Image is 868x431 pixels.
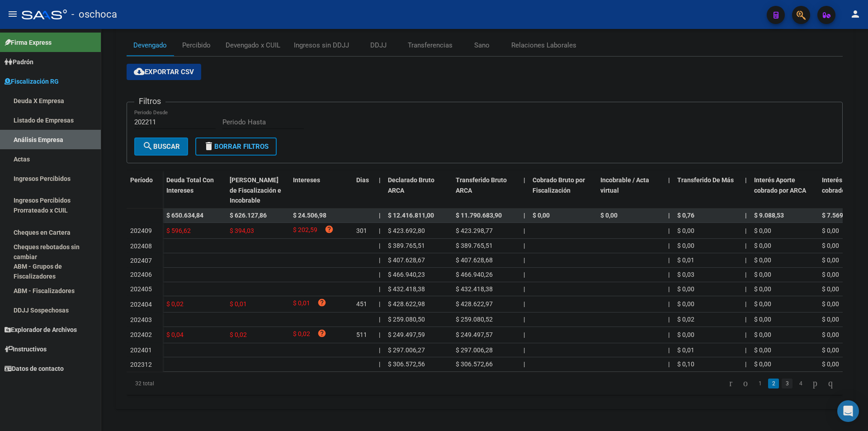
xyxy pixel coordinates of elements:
[142,141,153,152] mat-icon: search
[226,40,280,50] div: Devengado x CUIL
[822,300,839,308] span: $ 0,00
[134,137,188,156] button: Buscar
[134,95,165,108] h3: Filtros
[379,360,380,368] span: |
[130,361,152,368] span: 202312
[524,346,525,354] span: |
[7,9,18,19] mat-icon: menu
[822,242,839,249] span: $ 0,00
[597,171,665,210] datatable-header-cell: Incobrable / Acta virtual
[388,176,434,194] span: Declarado Bruto ARCA
[293,225,317,237] span: $ 202,59
[809,379,821,388] a: go to next page
[524,316,525,323] span: |
[524,360,525,368] span: |
[133,40,167,50] div: Devengado
[456,227,493,234] span: $ 423.298,77
[163,171,226,210] datatable-header-cell: Deuda Total Con Intereses
[674,171,741,210] datatable-header-cell: Transferido De Más
[379,271,380,278] span: |
[780,376,794,391] li: page 3
[822,331,839,338] span: $ 0,00
[5,57,33,67] span: Padrón
[739,379,752,388] a: go to previous page
[668,300,670,308] span: |
[822,227,839,234] span: $ 0,00
[474,40,490,50] div: Sano
[745,271,746,278] span: |
[768,379,779,388] a: 2
[127,372,268,395] div: 32 total
[130,271,152,278] span: 202406
[379,212,381,219] span: |
[524,300,525,308] span: |
[293,176,320,184] span: Intereses
[130,242,152,250] span: 202408
[677,331,694,338] span: $ 0,00
[754,227,771,234] span: $ 0,00
[677,212,694,219] span: $ 0,76
[822,346,839,354] span: $ 0,00
[668,227,670,234] span: |
[317,298,326,307] i: help
[524,176,525,184] span: |
[754,242,771,249] span: $ 0,00
[529,171,597,210] datatable-header-cell: Cobrado Bruto por Fiscalización
[754,212,784,219] span: $ 9.088,53
[166,331,184,338] span: $ 0,04
[668,256,670,264] span: |
[767,376,780,391] li: page 2
[745,300,746,308] span: |
[388,242,425,249] span: $ 389.765,51
[134,66,145,77] mat-icon: cloud_download
[388,331,425,338] span: $ 249.497,59
[524,227,525,234] span: |
[677,285,694,293] span: $ 0,00
[384,171,452,210] datatable-header-cell: Declarado Bruto ARCA
[754,256,771,264] span: $ 0,00
[388,316,425,323] span: $ 259.080,50
[408,40,453,50] div: Transferencias
[677,176,734,184] span: Transferido De Más
[203,142,269,151] span: Borrar Filtros
[754,285,771,293] span: $ 0,00
[745,176,747,184] span: |
[456,256,493,264] span: $ 407.628,68
[524,331,525,338] span: |
[754,300,771,308] span: $ 0,00
[533,212,550,219] span: $ 0,00
[166,212,203,219] span: $ 650.634,84
[822,212,852,219] span: $ 7.569,18
[195,137,277,156] button: Borrar Filtros
[668,242,670,249] span: |
[388,212,434,219] span: $ 12.416.811,00
[5,364,64,374] span: Datos de contacto
[452,171,520,210] datatable-header-cell: Transferido Bruto ARCA
[850,9,861,19] mat-icon: person
[456,346,493,354] span: $ 297.006,28
[750,171,818,210] datatable-header-cell: Interés Aporte cobrado por ARCA
[203,141,214,152] mat-icon: delete
[142,142,180,151] span: Buscar
[745,360,746,368] span: |
[754,331,771,338] span: $ 0,00
[824,379,837,388] a: go to last page
[520,171,529,210] datatable-header-cell: |
[71,5,117,24] span: - oschoca
[388,227,425,234] span: $ 423.692,80
[745,256,746,264] span: |
[379,285,380,293] span: |
[388,256,425,264] span: $ 407.628,67
[794,376,807,391] li: page 4
[182,40,211,50] div: Percibido
[388,300,425,308] span: $ 428.622,98
[600,212,618,219] span: $ 0,00
[524,212,525,219] span: |
[668,316,670,323] span: |
[379,227,380,234] span: |
[166,176,214,194] span: Deuda Total Con Intereses
[388,360,425,368] span: $ 306.572,56
[456,285,493,293] span: $ 432.418,38
[677,360,694,368] span: $ 0,10
[677,256,694,264] span: $ 0,01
